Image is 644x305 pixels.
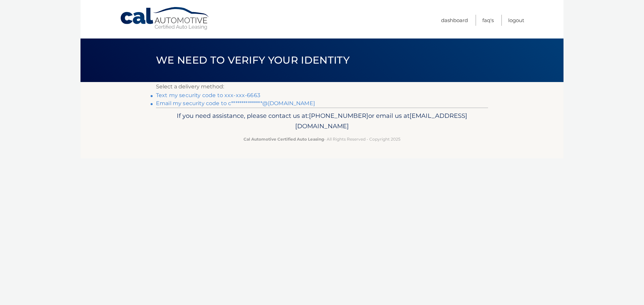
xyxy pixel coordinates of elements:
a: Logout [508,15,524,26]
a: Dashboard [441,15,468,26]
p: Select a delivery method: [156,82,488,91]
a: FAQ's [482,15,494,26]
p: If you need assistance, please contact us at: or email us at [160,110,484,132]
strong: Cal Automotive Certified Auto Leasing [244,137,324,142]
a: Cal Automotive [120,7,210,30]
p: - All Rights Reserved - Copyright 2025 [160,136,484,143]
span: [PHONE_NUMBER] [309,112,368,120]
a: Text my security code to xxx-xxx-6663 [156,92,260,98]
span: We need to verify your identity [156,54,350,66]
